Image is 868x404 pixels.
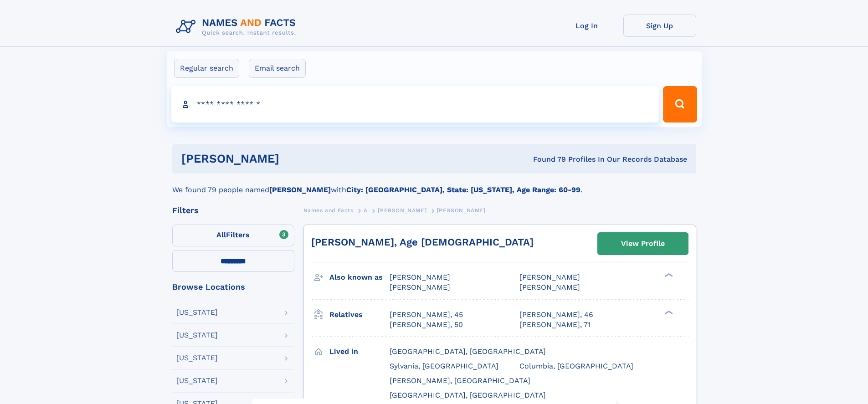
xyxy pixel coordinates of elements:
a: [PERSON_NAME], 46 [519,310,593,320]
div: ❯ [663,272,673,278]
h3: Also known as [329,270,390,285]
label: Email search [249,59,306,78]
span: Sylvania, [GEOGRAPHIC_DATA] [390,362,498,370]
div: View Profile [621,233,665,254]
a: [PERSON_NAME] [378,205,426,216]
a: [PERSON_NAME], 50 [390,320,463,330]
div: [US_STATE] [176,354,218,362]
b: City: [GEOGRAPHIC_DATA], State: [US_STATE], Age Range: 60-99 [346,185,580,194]
span: [PERSON_NAME] [519,283,580,291]
div: Found 79 Profiles In Our Records Database [406,154,687,164]
input: search input [171,86,659,123]
label: Filters [172,225,294,246]
img: Logo Names and Facts [172,15,303,39]
span: All [216,230,226,239]
span: [GEOGRAPHIC_DATA], [GEOGRAPHIC_DATA] [390,347,546,356]
a: [PERSON_NAME], 45 [390,310,463,320]
a: Names and Facts [303,205,354,216]
div: [US_STATE] [176,309,218,316]
span: [PERSON_NAME] [437,207,486,214]
a: View Profile [598,233,688,255]
h3: Relatives [329,307,390,322]
span: A [364,207,368,214]
div: Filters [172,206,294,215]
span: [PERSON_NAME] [519,273,580,281]
a: [PERSON_NAME], 71 [519,320,591,330]
div: [US_STATE] [176,377,218,384]
span: [PERSON_NAME] [390,273,450,281]
div: We found 79 people named with . [172,174,696,195]
span: [GEOGRAPHIC_DATA], [GEOGRAPHIC_DATA] [390,391,546,399]
h3: Lived in [329,344,390,359]
span: [PERSON_NAME] [390,283,450,291]
label: Regular search [174,59,239,78]
div: ❯ [663,309,673,315]
button: Search Button [663,86,697,123]
a: Sign Up [623,15,696,37]
span: [PERSON_NAME], [GEOGRAPHIC_DATA] [390,376,530,385]
div: [US_STATE] [176,332,218,339]
span: [PERSON_NAME] [378,207,426,214]
b: [PERSON_NAME] [269,185,331,194]
div: Browse Locations [172,283,294,291]
a: Log In [550,15,623,37]
a: [PERSON_NAME], Age [DEMOGRAPHIC_DATA] [311,236,534,248]
h1: [PERSON_NAME] [181,153,406,164]
span: Columbia, [GEOGRAPHIC_DATA] [519,362,633,370]
a: A [364,205,368,216]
